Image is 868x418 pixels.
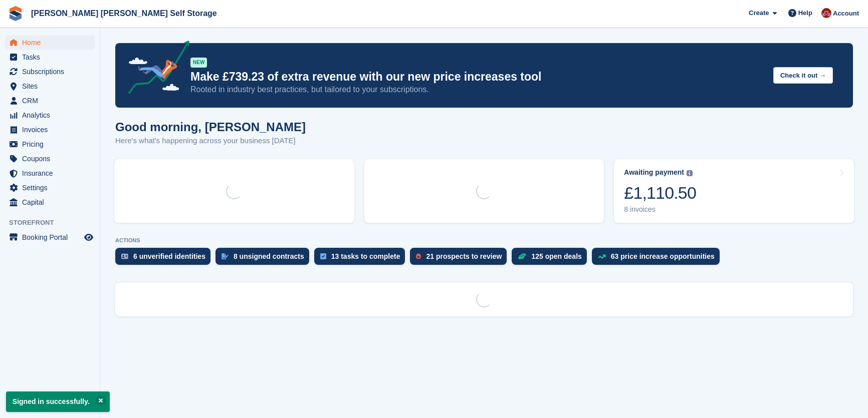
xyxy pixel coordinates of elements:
a: menu [5,137,95,151]
img: contract_signature_icon-13c848040528278c33f63329250d36e43548de30e8caae1d1a13099fd9432cc5.svg [222,253,229,259]
a: Awaiting payment £1,110.50 8 invoices [614,159,854,223]
p: Make £739.23 of extra revenue with our new price increases tool [190,70,765,84]
a: menu [5,166,95,180]
div: £1,110.50 [624,183,696,203]
div: 63 price increase opportunities [611,252,715,260]
a: menu [5,50,95,64]
span: Storefront [9,218,100,228]
a: menu [5,181,95,195]
span: Analytics [22,108,82,122]
div: 125 open deals [531,252,581,260]
img: Ben Spickernell [821,8,831,18]
p: Rooted in industry best practices, but tailored to your subscriptions. [190,84,765,95]
img: stora-icon-8386f47178a22dfd0bd8f6a31ec36ba5ce8667c1dd55bd0f319d3a0aa187defe.svg [8,6,23,21]
a: 21 prospects to review [410,248,512,270]
img: price_increase_opportunities-93ffe204e8149a01c8c9dc8f82e8f89637d9d84a8eef4429ea346261dce0b2c0.svg [598,254,606,259]
a: menu [5,94,95,108]
span: Coupons [22,152,82,166]
a: 125 open deals [512,248,591,270]
a: 6 unverified identities [115,248,215,270]
span: Subscriptions [22,65,82,79]
div: 8 unsigned contracts [234,252,304,260]
a: Preview store [83,231,95,243]
div: 8 invoices [624,205,696,214]
span: Insurance [22,166,82,180]
a: menu [5,65,95,79]
a: menu [5,152,95,166]
span: Account [833,9,859,19]
img: prospect-51fa495bee0391a8d652442698ab0144808aea92771e9ea1ae160a38d050c398.svg [416,253,421,259]
a: [PERSON_NAME] [PERSON_NAME] Self Storage [27,5,221,22]
a: 13 tasks to complete [314,248,410,270]
div: NEW [190,58,207,68]
a: menu [5,195,95,209]
a: menu [5,123,95,137]
span: Home [22,36,82,50]
h1: Good morning, [PERSON_NAME] [115,120,306,134]
a: 8 unsigned contracts [215,248,314,270]
img: verify_identity-adf6edd0f0f0b5bbfe63781bf79b02c33cf7c696d77639b501bdc392416b5a36.svg [121,253,128,259]
img: icon-info-grey-7440780725fd019a000dd9b08b2336e03edf1995a4989e88bcd33f0948082b44.svg [687,170,693,176]
span: Pricing [22,137,82,151]
div: Awaiting payment [624,168,684,177]
a: menu [5,230,95,244]
div: 13 tasks to complete [331,252,400,260]
span: Sites [22,79,82,93]
span: Invoices [22,123,82,137]
a: menu [5,36,95,50]
p: Here's what's happening across your business [DATE] [115,135,306,147]
p: Signed in successfully. [6,391,110,412]
span: CRM [22,94,82,108]
span: Capital [22,195,82,209]
p: ACTIONS [115,237,853,244]
img: price-adjustments-announcement-icon-8257ccfd72463d97f412b2fc003d46551f7dbcb40ab6d574587a9cd5c0d94... [120,41,190,98]
a: menu [5,79,95,93]
div: 6 unverified identities [133,252,205,260]
a: 63 price increase opportunities [592,248,725,270]
span: Booking Portal [22,230,82,244]
span: Tasks [22,50,82,64]
a: menu [5,108,95,122]
button: Check it out → [773,67,833,84]
img: task-75834270c22a3079a89374b754ae025e5fb1db73e45f91037f5363f120a921f8.svg [320,253,326,259]
div: 21 prospects to review [426,252,502,260]
span: Help [798,8,812,18]
span: Settings [22,181,82,195]
span: Create [749,8,769,18]
img: deal-1b604bf984904fb50ccaf53a9ad4b4a5d6e5aea283cecdc64d6e3604feb123c2.svg [518,253,526,260]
